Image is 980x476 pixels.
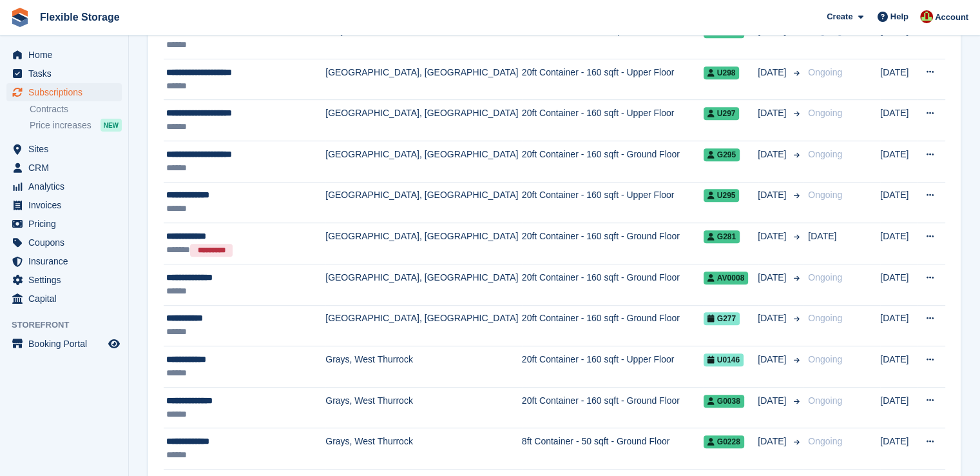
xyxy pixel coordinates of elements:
span: Ongoing [808,149,842,159]
a: Contracts [30,103,122,115]
td: Grays, West Thurrock [325,387,522,428]
span: [DATE] [758,353,789,366]
td: [DATE] [880,100,918,141]
span: Help [890,10,908,23]
span: Price increases [30,119,91,132]
span: U297 [704,107,740,120]
td: [DATE] [880,264,918,305]
td: [DATE] [880,428,918,470]
td: Grays, West Thurrock [325,428,522,470]
a: menu [6,335,122,353]
td: [DATE] [880,346,918,388]
td: [GEOGRAPHIC_DATA], [GEOGRAPHIC_DATA] [325,59,522,100]
span: Analytics [28,177,106,195]
td: 20ft Container - 160 sqft - Upper Floor [522,182,704,223]
span: CRM [28,159,106,177]
span: Booking Portal [28,335,106,353]
a: menu [6,290,122,308]
span: Coupons [28,233,106,252]
a: menu [6,215,122,233]
span: Storefront [12,319,128,332]
span: G277 [704,312,740,325]
a: menu [6,140,122,158]
td: Grays, West Thurrock [325,18,522,59]
span: Insurance [28,252,106,270]
span: Ongoing [808,313,842,323]
a: menu [6,64,122,83]
span: [DATE] [758,271,789,284]
a: menu [6,46,122,64]
td: [DATE] [880,223,918,264]
td: [GEOGRAPHIC_DATA], [GEOGRAPHIC_DATA] [325,100,522,141]
td: [GEOGRAPHIC_DATA], [GEOGRAPHIC_DATA] [325,264,522,305]
a: Price increases NEW [30,118,122,132]
span: Ongoing [808,67,842,77]
span: G295 [704,148,740,161]
td: [GEOGRAPHIC_DATA], [GEOGRAPHIC_DATA] [325,141,522,182]
span: U295 [704,189,740,202]
td: 20ft Container - 160 sqft - Ground Floor [522,141,704,182]
span: Sites [28,140,106,158]
td: [DATE] [880,387,918,428]
td: 20ft Container - 160 sqft - Ground Floor [522,387,704,428]
td: Grays, West Thurrock [325,346,522,388]
a: menu [6,233,122,252]
span: [DATE] [758,106,789,120]
img: stora-icon-8386f47178a22dfd0bd8f6a31ec36ba5ce8667c1dd55bd0f319d3a0aa187defe.svg [10,8,30,27]
a: menu [6,252,122,270]
td: 20ft Container - 160 sqft - Upper Floor [522,100,704,141]
td: [GEOGRAPHIC_DATA], [GEOGRAPHIC_DATA] [325,305,522,346]
a: Flexible Storage [35,6,125,28]
span: Subscriptions [28,83,106,101]
span: Pricing [28,215,106,233]
span: Ongoing [808,354,842,364]
span: [DATE] [758,435,789,448]
div: NEW [101,119,122,132]
span: U298 [704,66,740,79]
a: menu [6,196,122,214]
td: [GEOGRAPHIC_DATA], [GEOGRAPHIC_DATA] [325,182,522,223]
span: Ongoing [808,108,842,118]
a: menu [6,83,122,101]
a: Preview store [106,336,122,352]
span: Ongoing [808,272,842,283]
span: [DATE] [758,148,789,161]
span: Ongoing [808,436,842,446]
span: Ongoing [808,395,842,406]
span: G0038 [704,395,744,408]
span: [DATE] [758,230,789,243]
span: [DATE] [758,394,789,408]
span: [DATE] [758,312,789,325]
td: 8ft Container - 50 sqft - Ground Floor [522,428,704,470]
a: menu [6,271,122,289]
a: menu [6,177,122,195]
td: 20ft Container - 160 sqft - Ground Floor [522,305,704,346]
span: G0228 [704,435,744,448]
span: Ongoing [808,26,842,36]
td: [DATE] [880,305,918,346]
span: [DATE] [758,188,789,202]
span: G281 [704,230,740,243]
span: U0146 [704,353,744,366]
img: David Jones [920,10,933,23]
span: Capital [28,290,106,308]
td: 20ft Container - 160 sqft - Upper Floor [522,346,704,388]
span: Account [935,11,968,24]
td: [GEOGRAPHIC_DATA], [GEOGRAPHIC_DATA] [325,223,522,264]
span: [DATE] [808,231,836,241]
span: Settings [28,271,106,289]
td: 6ft Container Tall - 40 sqft - Ground Floor [522,18,704,59]
span: Home [28,46,106,64]
td: [DATE] [880,182,918,223]
span: AV0008 [704,272,748,284]
span: Tasks [28,64,106,83]
td: [DATE] [880,141,918,182]
td: 20ft Container - 160 sqft - Ground Floor [522,264,704,305]
td: 20ft Container - 160 sqft - Upper Floor [522,59,704,100]
td: 20ft Container - 160 sqft - Ground Floor [522,223,704,264]
td: [DATE] [880,18,918,59]
span: Create [827,10,852,23]
span: Invoices [28,196,106,214]
a: menu [6,159,122,177]
span: Ongoing [808,190,842,200]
